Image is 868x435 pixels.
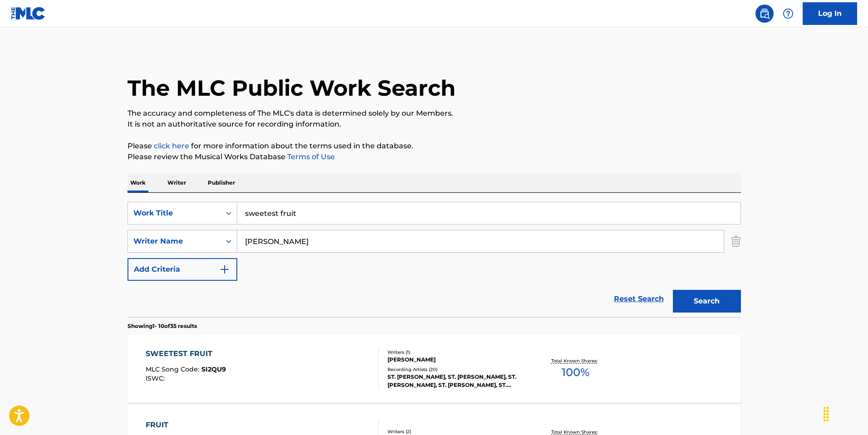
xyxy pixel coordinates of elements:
p: Publisher [205,173,238,192]
p: The accuracy and completeness of The MLC's data is determined solely by our Members. [128,108,741,119]
p: Total Known Shares: [551,357,600,364]
h1: The MLC Public Work Search [128,74,456,102]
button: Add Criteria [128,258,237,281]
a: click here [154,142,189,150]
div: Help [779,5,797,23]
span: ISWC : [146,374,167,382]
a: Reset Search [609,289,668,309]
div: [PERSON_NAME] [387,356,525,364]
div: Work Title [133,208,215,219]
img: Delete Criterion [731,230,741,253]
div: ST. [PERSON_NAME], ST. [PERSON_NAME], ST. [PERSON_NAME], ST. [PERSON_NAME], ST. [PERSON_NAME] [387,373,525,389]
span: 100 % [562,364,589,381]
button: Search [673,290,741,313]
iframe: Chat Widget [823,391,868,435]
p: Please review the Musical Works Database [128,152,741,162]
div: Recording Artists ( 20 ) [387,366,525,373]
span: SI2QU9 [201,365,226,373]
a: Log In [803,2,857,25]
a: Terms of Use [285,152,335,161]
p: Work [128,173,148,192]
p: Writer [165,173,189,192]
img: 9d2ae6d4665cec9f34b9.svg [219,264,230,275]
img: MLC Logo [11,7,46,20]
a: SWEETEST FRUITMLC Song Code:SI2QU9ISWC:Writers (1)[PERSON_NAME]Recording Artists (20)ST. [PERSON_... [128,335,741,403]
p: It is not an authoritative source for recording information. [128,119,741,130]
div: Writers ( 1 ) [387,349,525,356]
a: Public Search [755,5,774,23]
div: Writers ( 2 ) [387,428,525,435]
img: search [759,8,770,19]
span: MLC Song Code : [146,365,201,373]
div: FRUIT [146,420,225,430]
div: Drag [819,401,834,428]
div: SWEETEST FRUIT [146,348,226,359]
div: Writer Name [133,236,215,247]
img: help [783,8,794,19]
p: Showing 1 - 10 of 35 results [128,322,197,330]
p: Please for more information about the terms used in the database. [128,141,741,152]
form: Search Form [128,202,741,317]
